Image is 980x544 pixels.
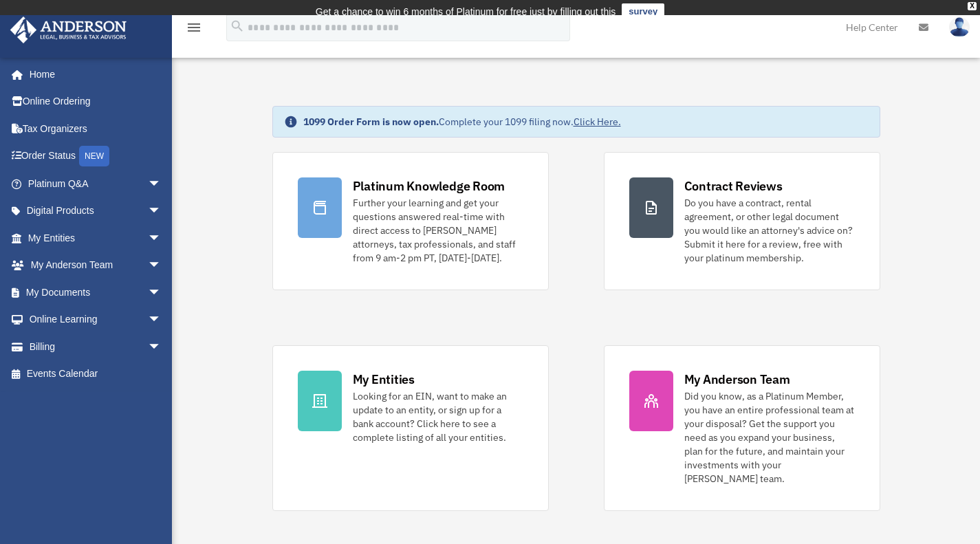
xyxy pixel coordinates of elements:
[684,371,790,388] div: My Anderson Team
[316,3,616,20] div: Get a chance to win 6 months of Platinum for free just by filling out this
[272,152,549,290] a: Platinum Knowledge Room Further your learning and get your questions answered real-time with dire...
[10,115,182,142] a: Tax Organizers
[574,116,621,128] a: Click Here.
[684,196,855,265] div: Do you have a contract, rental agreement, or other legal document you would like an attorney's ad...
[10,252,182,279] a: My Anderson Teamarrow_drop_down
[148,333,175,361] span: arrow_drop_down
[353,177,505,195] div: Platinum Knowledge Room
[186,19,202,36] i: menu
[186,24,202,36] a: menu
[353,389,523,444] div: Looking for an EIN, want to make an update to an entity, or sign up for a bank account? Click her...
[10,360,182,388] a: Events Calendar
[684,177,783,195] div: Contract Reviews
[968,2,977,10] div: close
[10,170,182,197] a: Platinum Q&Aarrow_drop_down
[604,152,880,290] a: Contract Reviews Do you have a contract, rental agreement, or other legal document you would like...
[303,115,621,129] div: Complete your 1099 filing now.
[79,146,109,166] div: NEW
[684,389,855,486] div: Did you know, as a Platinum Member, you have an entire professional team at your disposal? Get th...
[949,17,970,37] img: User Pic
[10,61,175,88] a: Home
[10,88,182,116] a: Online Ordering
[6,17,131,43] img: Anderson Advisors Platinum Portal
[148,279,175,307] span: arrow_drop_down
[10,333,182,360] a: Billingarrow_drop_down
[353,196,523,265] div: Further your learning and get your questions answered real-time with direct access to [PERSON_NAM...
[148,224,175,252] span: arrow_drop_down
[303,116,439,128] strong: 1099 Order Form is now open.
[10,306,182,334] a: Online Learningarrow_drop_down
[10,197,182,225] a: Digital Productsarrow_drop_down
[622,3,664,20] a: survey
[148,252,175,280] span: arrow_drop_down
[148,197,175,226] span: arrow_drop_down
[10,279,182,306] a: My Documentsarrow_drop_down
[10,224,182,252] a: My Entitiesarrow_drop_down
[272,345,549,511] a: My Entities Looking for an EIN, want to make an update to an entity, or sign up for a bank accoun...
[148,170,175,198] span: arrow_drop_down
[10,142,182,171] a: Order StatusNEW
[148,306,175,334] span: arrow_drop_down
[230,19,245,34] i: search
[353,371,415,388] div: My Entities
[604,345,880,511] a: My Anderson Team Did you know, as a Platinum Member, you have an entire professional team at your...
